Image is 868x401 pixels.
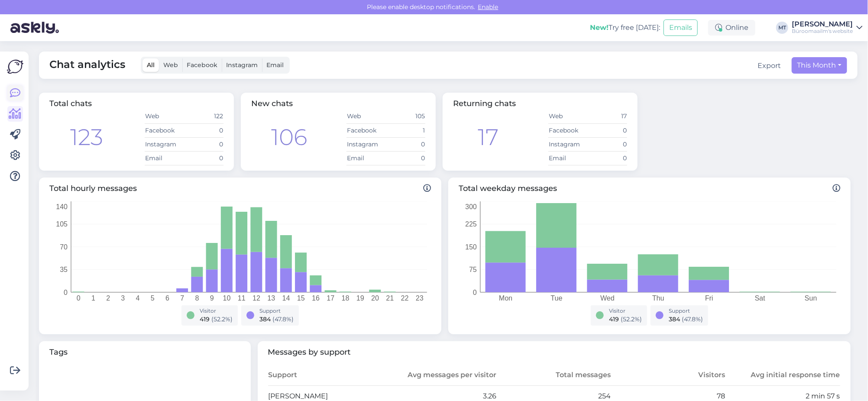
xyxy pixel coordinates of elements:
[147,61,155,69] span: All
[476,3,501,11] span: Enable
[356,294,364,302] tspan: 19
[611,365,725,386] th: Visitors
[165,294,169,302] tspan: 6
[548,110,588,123] td: Web
[499,294,512,302] tspan: Mon
[184,151,223,165] td: 0
[755,294,766,302] tspan: Sat
[77,294,81,302] tspan: 0
[478,120,499,154] div: 17
[347,123,386,137] td: Facebook
[272,315,294,323] span: ( 47.8 %)
[469,266,477,273] tspan: 75
[590,23,609,32] b: New!
[151,294,155,302] tspan: 5
[664,19,698,36] button: Emails
[184,137,223,151] td: 0
[792,21,863,35] a: [PERSON_NAME]Büroomaailm's website
[64,288,68,296] tspan: 0
[609,315,619,323] span: 419
[195,294,199,302] tspan: 8
[211,315,233,323] span: ( 52.2 %)
[49,57,125,74] span: Chat analytics
[251,99,293,108] span: New chats
[465,220,477,228] tspan: 225
[56,220,68,228] tspan: 105
[792,21,853,28] div: [PERSON_NAME]
[297,294,305,302] tspan: 15
[91,294,95,302] tspan: 1
[792,28,853,35] div: Büroomaailm's website
[347,151,386,165] td: Email
[268,346,841,358] span: Messages by support
[327,294,334,302] tspan: 17
[187,61,217,69] span: Facebook
[371,294,379,302] tspan: 20
[184,110,223,123] td: 122
[312,294,320,302] tspan: 16
[267,294,275,302] tspan: 13
[271,120,307,154] div: 106
[259,307,294,315] div: Support
[588,110,627,123] td: 17
[588,123,627,137] td: 0
[163,61,178,69] span: Web
[805,294,817,302] tspan: Sun
[60,266,68,273] tspan: 35
[49,183,431,194] span: Total hourly messages
[682,315,703,323] span: ( 47.8 %)
[49,99,92,108] span: Total chats
[7,58,23,75] img: Askly Logo
[268,365,382,386] th: Support
[548,123,588,137] td: Facebook
[588,137,627,151] td: 0
[145,110,184,123] td: Web
[145,123,184,137] td: Facebook
[266,61,284,69] span: Email
[49,346,240,358] span: Tags
[669,315,680,323] span: 384
[401,294,409,302] tspan: 22
[253,294,260,302] tspan: 12
[416,294,424,302] tspan: 23
[652,294,664,302] tspan: Thu
[776,22,788,34] div: MT
[600,294,615,302] tspan: Wed
[459,183,840,194] span: Total weekday messages
[259,315,271,323] span: 384
[184,123,223,137] td: 0
[180,294,184,302] tspan: 7
[56,203,68,210] tspan: 140
[382,365,497,386] th: Avg messages per visitor
[473,288,477,296] tspan: 0
[347,110,386,123] td: Web
[609,307,642,315] div: Visitor
[342,294,350,302] tspan: 18
[551,294,563,302] tspan: Tue
[758,61,781,71] button: Export
[705,294,713,302] tspan: Fri
[226,61,258,69] span: Instagram
[792,57,847,74] button: This Month
[106,294,110,302] tspan: 2
[708,20,755,36] div: Online
[145,151,184,165] td: Email
[210,294,214,302] tspan: 9
[386,123,425,137] td: 1
[121,294,125,302] tspan: 3
[669,307,703,315] div: Support
[70,120,103,154] div: 123
[465,203,477,210] tspan: 300
[200,307,233,315] div: Visitor
[238,294,246,302] tspan: 11
[726,365,840,386] th: Avg initial response time
[453,99,516,108] span: Returning chats
[621,315,642,323] span: ( 52.2 %)
[548,151,588,165] td: Email
[145,137,184,151] td: Instagram
[223,294,231,302] tspan: 10
[465,243,477,250] tspan: 150
[590,23,660,33] div: Try free [DATE]:
[136,294,140,302] tspan: 4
